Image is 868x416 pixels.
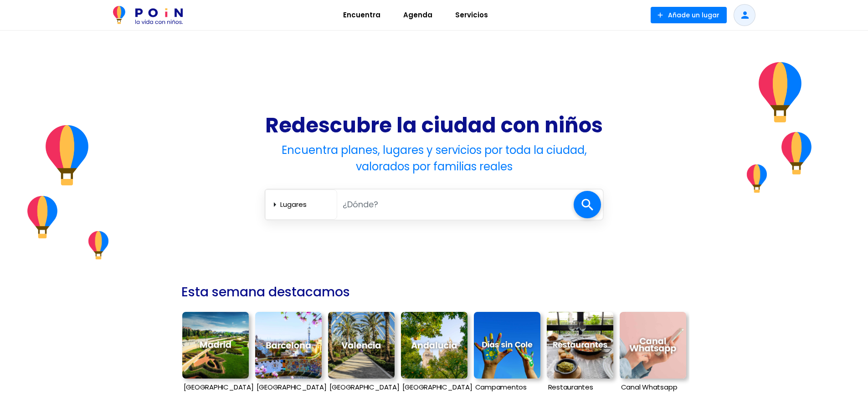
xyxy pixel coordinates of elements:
h2: Esta semana destacamos [181,280,350,304]
p: [GEOGRAPHIC_DATA] [255,383,322,391]
span: Servicios [451,8,492,22]
a: [GEOGRAPHIC_DATA] [255,307,322,399]
span: arrow_right [269,199,280,210]
img: Valencia [328,312,395,379]
a: Servicios [444,4,499,26]
p: Restaurantes [547,383,613,391]
a: Encuentra [332,4,392,26]
select: arrow_right [280,197,333,212]
img: Canal Whatsapp [620,312,686,379]
button: Añade un lugar [651,7,727,23]
a: [GEOGRAPHIC_DATA] [401,307,467,399]
img: Campamentos [474,312,540,379]
h4: Encuentra planes, lugares y servicios por toda la ciudad, valorados por familias reales [264,142,604,175]
p: [GEOGRAPHIC_DATA] [182,383,249,391]
img: Madrid [182,312,249,379]
img: POiN [113,6,183,24]
p: Campamentos [474,383,540,391]
a: Agenda [392,4,444,26]
img: Restaurantes [547,312,613,379]
span: Encuentra [339,8,385,22]
h1: Redescubre la ciudad con niños [264,112,604,138]
img: Barcelona [255,312,322,379]
a: Restaurantes [547,307,613,399]
a: [GEOGRAPHIC_DATA] [182,307,249,399]
a: Canal Whatsapp [620,307,686,399]
span: Agenda [399,8,437,22]
img: Andalucía [401,312,467,379]
p: [GEOGRAPHIC_DATA] [328,383,395,391]
p: [GEOGRAPHIC_DATA] [401,383,467,391]
a: [GEOGRAPHIC_DATA] [328,307,395,399]
p: Canal Whatsapp [620,383,686,391]
a: Campamentos [474,307,540,399]
input: ¿Dónde? [337,195,574,214]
